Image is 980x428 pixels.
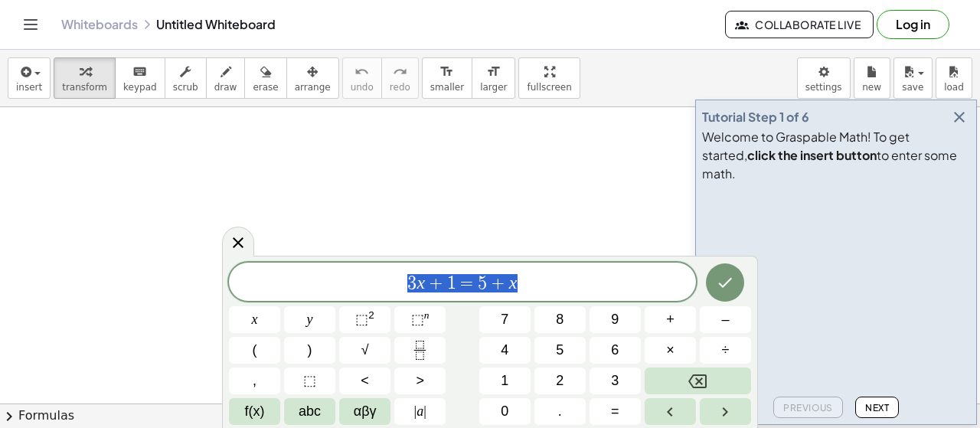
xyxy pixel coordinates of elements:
[611,401,619,422] span: =
[700,337,751,364] button: Divide
[132,63,147,81] i: keyboard
[611,371,619,391] span: 3
[456,274,479,292] span: =
[700,398,751,425] button: Right arrow
[286,57,339,99] button: arrange
[284,306,335,333] button: y
[253,82,278,93] span: erase
[479,368,531,394] button: 1
[361,371,369,391] span: <
[245,401,265,422] span: f(x)
[738,18,861,31] span: Collaborate Live
[486,63,501,81] i: format_size
[423,403,426,419] span: |
[501,401,508,422] span: 0
[422,57,472,99] button: format_sizesmaller
[394,337,446,364] button: Fraction
[393,63,407,81] i: redo
[479,398,531,425] button: 0
[479,337,531,364] button: 4
[645,368,751,394] button: Backspace
[308,340,312,361] span: )
[590,368,641,394] button: 3
[214,82,237,93] span: draw
[284,368,335,394] button: Placeholder
[123,82,157,93] span: keypad
[702,108,809,126] div: Tutorial Step 1 of 6
[411,312,424,327] span: ⬚
[414,401,426,422] span: a
[253,340,257,361] span: (
[478,274,487,292] span: 5
[590,306,641,333] button: 9
[877,10,949,39] button: Log in
[721,309,729,330] span: –
[501,340,508,361] span: 4
[339,306,390,333] button: Squared
[797,57,851,99] button: settings
[590,337,641,364] button: 6
[480,82,507,93] span: larger
[944,82,964,93] span: load
[342,57,382,99] button: undoundo
[295,82,331,93] span: arrange
[229,368,280,394] button: ,
[284,337,335,364] button: )
[611,340,619,361] span: 6
[173,82,198,93] span: scrub
[893,57,933,99] button: save
[556,309,563,330] span: 8
[361,340,369,361] span: √
[645,306,696,333] button: Plus
[747,147,877,163] b: click the insert button
[702,128,970,183] div: Welcome to Graspable Math! To get started, to enter some math.
[700,306,751,333] button: Minus
[666,340,675,361] span: ×
[394,306,446,333] button: Superscript
[447,274,456,292] span: 1
[252,309,258,330] span: x
[509,273,518,292] var: x
[854,57,890,99] button: new
[416,273,425,292] var: x
[390,82,410,93] span: redo
[62,82,107,93] span: transform
[534,337,586,364] button: 5
[556,340,563,361] span: 5
[487,274,509,292] span: +
[253,371,256,391] span: ,
[936,57,972,99] button: load
[414,403,417,419] span: |
[394,368,446,394] button: Greater than
[472,57,515,99] button: format_sizelarger
[229,337,280,364] button: (
[725,11,874,38] button: Collaborate Live
[244,57,286,99] button: erase
[368,309,374,321] sup: 2
[416,371,424,391] span: >
[501,309,508,330] span: 7
[61,17,138,32] a: Whiteboards
[229,306,280,333] button: x
[54,57,116,99] button: transform
[16,82,42,93] span: insert
[339,398,390,425] button: Greek alphabet
[339,368,390,394] button: Less than
[115,57,165,99] button: keyboardkeypad
[666,309,675,330] span: +
[284,398,335,425] button: Alphabet
[424,309,430,321] sup: n
[501,371,508,391] span: 1
[556,371,563,391] span: 2
[307,309,313,330] span: y
[165,57,207,99] button: scrub
[430,82,464,93] span: smaller
[590,398,641,425] button: Equals
[407,274,416,292] span: 3
[299,401,321,422] span: abc
[518,57,580,99] button: fullscreen
[534,398,586,425] button: .
[18,12,43,37] button: Toggle navigation
[303,371,316,391] span: ⬚
[722,340,730,361] span: ÷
